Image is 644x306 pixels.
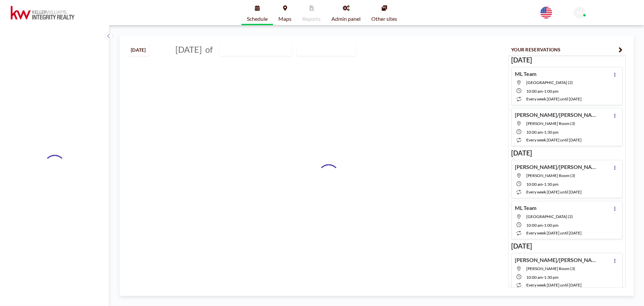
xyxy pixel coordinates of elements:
span: KWIR Front Desk [588,7,625,13]
h4: ML Team [515,205,536,211]
span: every week [DATE] until [DATE] [526,282,582,288]
span: every week [DATE] until [DATE] [526,230,582,235]
span: every week [DATE] until [DATE] [526,137,582,142]
div: Search for option [297,44,355,55]
span: 1:30 PM [544,130,558,135]
span: 10:00 AM [526,275,543,280]
span: Snelling Room (3) [526,173,575,178]
span: 10:00 AM [526,130,543,135]
span: 1:00 PM [544,89,558,94]
span: KF [577,10,583,16]
span: Lexington Room (2) [526,214,573,219]
span: Snelling Room (3) [526,266,575,271]
span: 10:00 AM [526,89,543,94]
span: - [543,223,544,228]
h3: [DATE] [511,149,623,157]
span: every week [DATE] until [DATE] [526,189,582,194]
h4: ML Team [515,71,536,77]
span: 1:30 PM [544,275,558,280]
span: 1:30 PM [544,182,558,187]
span: 10:00 AM [526,182,543,187]
span: - [543,275,544,280]
span: [DATE] [175,44,202,54]
span: Admin panel [331,16,361,21]
span: 10:00 AM [526,223,543,228]
h3: [DATE] [511,242,623,250]
h3: [DATE] [511,56,623,64]
span: Maps [278,16,291,21]
span: Reports [302,16,321,21]
span: Lexington Room (2) [526,80,573,85]
span: Admin [588,13,600,18]
span: every week [DATE] until [DATE] [526,96,582,101]
span: of [205,44,213,55]
span: Other sites [371,16,397,21]
span: - [543,130,544,135]
span: Snelling Room (3) [526,121,575,126]
span: - [543,182,544,187]
input: Hamline Room (1) [220,44,284,55]
span: - [543,89,544,94]
span: 1:00 PM [544,223,558,228]
button: YOUR RESERVATIONS [508,44,626,55]
button: [DATE] [128,44,149,56]
img: organization-logo [11,6,74,19]
input: Search for option [337,45,344,54]
h4: [PERSON_NAME]/[PERSON_NAME] [515,257,599,263]
h4: [PERSON_NAME]/[PERSON_NAME] [515,164,599,170]
h4: [PERSON_NAME]/[PERSON_NAME] [515,112,599,118]
span: Schedule [247,16,268,21]
span: WEEKLY VIEW [299,45,336,54]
